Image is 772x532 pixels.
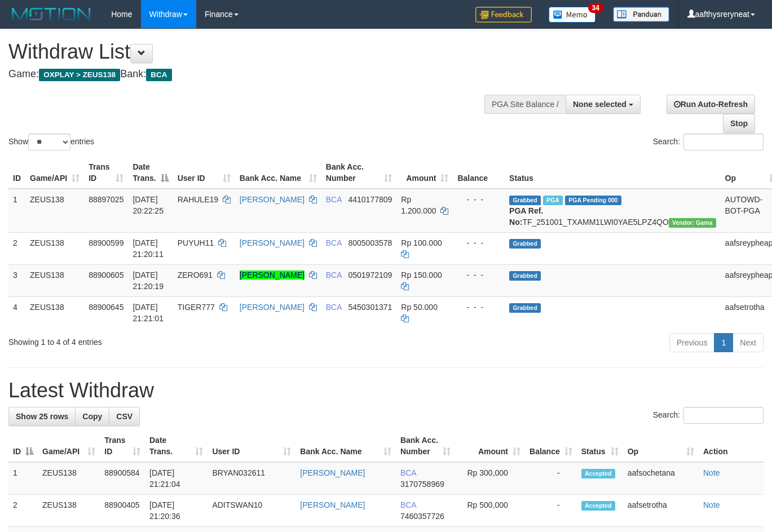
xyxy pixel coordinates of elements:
[509,196,541,205] span: Grabbed
[669,333,714,352] a: Previous
[525,462,577,495] td: -
[733,333,764,352] a: Next
[89,238,123,247] span: 88900599
[178,195,218,204] span: RAHULE19
[100,495,145,527] td: 88900405
[577,430,623,462] th: Status: activate to sort column ascending
[100,462,145,495] td: 88900584
[401,195,436,215] span: Rp 1.200.000
[240,303,305,312] a: [PERSON_NAME]
[723,114,755,133] a: Stop
[400,512,444,521] span: Copy 7460357726 to clipboard
[581,469,615,478] span: Accepted
[543,196,563,205] span: Marked by aafnoeunsreypich
[8,495,38,527] td: 2
[8,157,25,189] th: ID
[25,232,84,264] td: ZEUS138
[581,501,615,511] span: Accepted
[326,195,342,204] span: BCA
[8,296,25,329] td: 4
[505,189,721,233] td: TF_251001_TXAMM1LWI0YAE5LPZ4QO
[38,430,100,462] th: Game/API: activate to sort column ascending
[16,412,68,421] span: Show 25 rows
[667,95,755,114] a: Run Auto-Refresh
[509,271,541,281] span: Grabbed
[400,468,416,477] span: BCA
[484,95,566,114] div: PGA Site Balance /
[400,500,416,509] span: BCA
[653,134,764,150] label: Search:
[75,407,109,426] a: Copy
[8,462,38,495] td: 1
[669,218,716,228] span: Vendor URL: https://trx31.1velocity.biz
[326,303,342,312] span: BCA
[178,303,215,312] span: TIGER777
[475,7,532,23] img: Feedback.jpg
[38,462,100,495] td: ZEUS138
[401,238,442,247] span: Rp 100.000
[89,271,123,280] span: 88900605
[348,303,392,312] span: Copy 5450301371 to clipboard
[240,195,305,204] a: [PERSON_NAME]
[623,430,699,462] th: Op: activate to sort column ascending
[653,407,764,424] label: Search:
[25,189,84,233] td: ZEUS138
[109,407,140,426] a: CSV
[613,7,669,22] img: panduan.png
[8,134,94,150] label: Show entries
[300,468,365,477] a: [PERSON_NAME]
[455,430,525,462] th: Amount: activate to sort column ascending
[8,6,94,23] img: MOTION_logo.png
[39,69,120,81] span: OXPLAY > ZEUS138
[38,495,100,527] td: ZEUS138
[133,238,164,259] span: [DATE] 21:20:11
[145,430,208,462] th: Date Trans.: activate to sort column ascending
[133,303,164,323] span: [DATE] 21:21:01
[8,232,25,264] td: 2
[8,69,504,80] h4: Game: Bank:
[683,134,764,150] input: Search:
[133,195,164,215] span: [DATE] 20:22:25
[401,303,438,312] span: Rp 50.000
[457,302,500,313] div: - - -
[8,264,25,296] td: 3
[8,407,76,426] a: Show 25 rows
[25,157,84,189] th: Game/API: activate to sort column ascending
[623,495,699,527] td: aafsetrotha
[89,303,123,312] span: 88900645
[208,495,295,527] td: ADITSWAN10
[455,462,525,495] td: Rp 300,000
[145,462,208,495] td: [DATE] 21:21:04
[683,407,764,424] input: Search:
[116,412,133,421] span: CSV
[146,69,171,81] span: BCA
[588,3,603,13] span: 34
[8,379,764,402] h1: Latest Withdraw
[396,430,455,462] th: Bank Acc. Number: activate to sort column ascending
[8,189,25,233] td: 1
[457,194,500,205] div: - - -
[82,412,102,421] span: Copy
[457,237,500,249] div: - - -
[565,196,621,205] span: PGA Pending
[573,100,627,109] span: None selected
[699,430,764,462] th: Action
[348,271,392,280] span: Copy 0501972109 to clipboard
[8,430,38,462] th: ID: activate to sort column descending
[300,500,365,509] a: [PERSON_NAME]
[549,7,596,23] img: Button%20Memo.svg
[208,430,295,462] th: User ID: activate to sort column ascending
[89,195,123,204] span: 88897025
[25,264,84,296] td: ZEUS138
[505,157,721,189] th: Status
[401,271,442,280] span: Rp 150.000
[566,95,641,114] button: None selected
[145,495,208,527] td: [DATE] 21:20:36
[25,296,84,329] td: ZEUS138
[703,468,720,477] a: Note
[133,271,164,291] span: [DATE] 21:20:19
[396,157,453,189] th: Amount: activate to sort column ascending
[178,271,213,280] span: ZERO691
[703,500,720,509] a: Note
[525,495,577,527] td: -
